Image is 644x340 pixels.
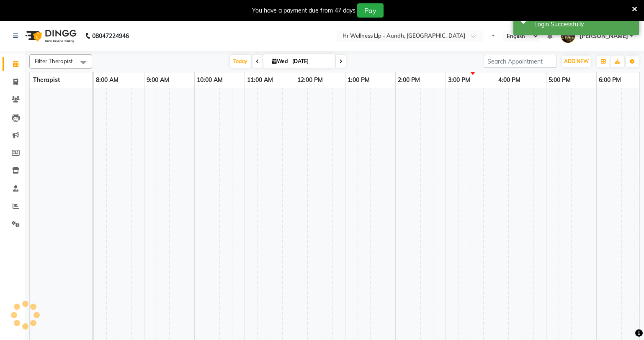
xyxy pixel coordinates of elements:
a: 10:00 AM [195,74,225,86]
a: 11:00 AM [245,74,275,86]
a: 4:00 PM [496,74,523,86]
img: Hambirrao Mulik [561,28,575,43]
img: logo [21,24,79,48]
input: 2025-09-03 [290,55,332,68]
a: 8:00 AM [94,74,121,86]
a: 3:00 PM [446,74,472,86]
a: 6:00 PM [597,74,623,86]
span: Wed [270,58,290,64]
span: ADD NEW [564,58,589,64]
span: Today [230,55,251,68]
a: 9:00 AM [144,74,171,86]
a: 1:00 PM [345,74,372,86]
a: 2:00 PM [396,74,422,86]
span: Therapist [33,76,60,84]
span: [PERSON_NAME] [580,32,628,41]
div: Login Successfully. [534,20,633,29]
button: Pay [357,3,384,18]
b: 08047224946 [92,24,129,48]
a: 12:00 PM [295,74,325,86]
input: Search Appointment [484,55,557,68]
a: 5:00 PM [546,74,573,86]
span: Filter Therapist [35,58,73,64]
button: ADD NEW [562,56,591,67]
div: You have a payment due from 47 days [252,6,355,15]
